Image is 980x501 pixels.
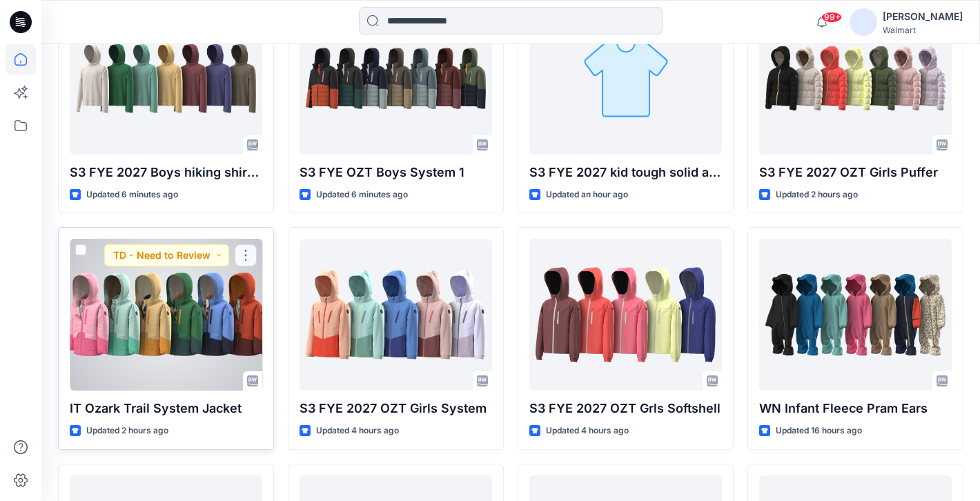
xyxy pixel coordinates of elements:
p: Updated 2 hours ago [776,188,858,202]
p: S3 FYE 2027 kid tough solid and print [529,163,722,182]
p: Updated 4 hours ago [546,424,629,438]
p: S3 FYE 2027 Boys hiking shirt Raglan Slv [70,163,262,182]
p: Updated 2 hours ago [86,424,168,438]
p: S3 FYE 2027 OZT Girls System [300,399,492,418]
p: S3 FYE 2027 OZT Grls Softshell [529,399,722,418]
p: S3 FYE OZT Boys System 1 [300,163,492,182]
a: S3 FYE 2027 OZT Girls System [300,239,492,391]
div: [PERSON_NAME] [883,8,963,25]
span: 99+ [821,12,842,23]
a: S3 FYE 2027 kid tough solid and print [529,3,722,155]
p: Updated 6 minutes ago [316,188,408,202]
p: Updated 4 hours ago [316,424,399,438]
a: IT Ozark Trail System Jacket [70,239,262,391]
p: Updated an hour ago [546,188,628,202]
p: WN Infant Fleece Pram Ears [759,399,952,418]
p: S3 FYE 2027 OZT Girls Puffer [759,163,952,182]
a: S3 FYE OZT Boys System 1 [300,3,492,155]
div: Walmart [883,25,963,35]
p: Updated 6 minutes ago [86,188,178,202]
p: IT Ozark Trail System Jacket [70,399,262,418]
img: avatar [850,8,877,36]
a: S3 FYE 2027 Boys hiking shirt Raglan Slv [70,3,262,155]
a: S3 FYE 2027 OZT Girls Puffer [759,3,952,155]
a: S3 FYE 2027 OZT Grls Softshell [529,239,722,391]
p: Updated 16 hours ago [776,424,862,438]
a: WN Infant Fleece Pram Ears [759,239,952,391]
